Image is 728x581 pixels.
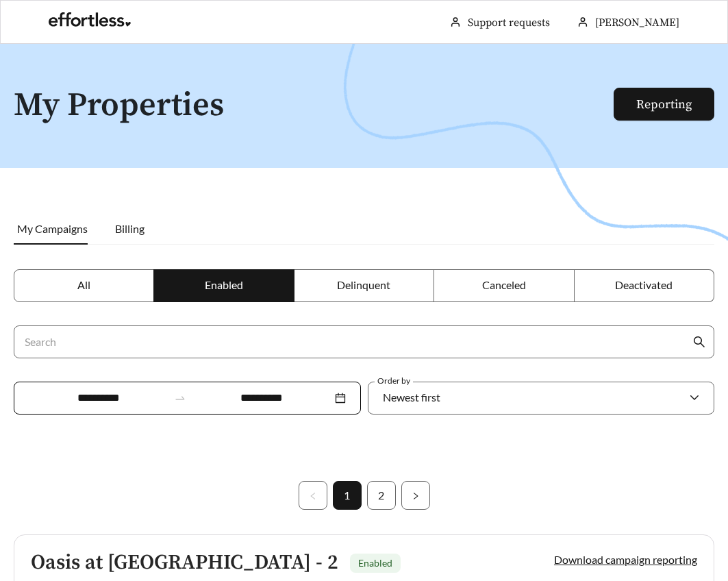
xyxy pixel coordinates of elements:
a: Download campaign reporting [554,553,697,566]
a: 1 [334,482,361,509]
h1: My Properties [14,88,627,124]
span: right [412,492,420,500]
span: Deactivated [615,278,673,291]
a: Reporting [636,97,692,112]
span: left [309,492,317,500]
span: Newest first [383,391,440,404]
span: to [174,392,186,404]
h5: Oasis at [GEOGRAPHIC_DATA] - 2 [31,552,338,574]
span: Billing [115,222,145,235]
span: Canceled [482,278,526,291]
span: All [77,278,90,291]
button: Reporting [614,88,714,121]
span: Delinquent [337,278,390,291]
span: Enabled [358,557,392,569]
li: 2 [367,481,396,510]
span: swap-right [174,392,186,404]
span: search [693,336,705,348]
span: [PERSON_NAME] [595,16,679,29]
li: Previous Page [299,481,327,510]
li: 1 [333,481,362,510]
button: left [299,481,327,510]
li: Next Page [401,481,430,510]
span: Enabled [205,278,243,291]
a: Support requests [468,16,550,29]
span: My Campaigns [17,222,88,235]
a: 2 [368,482,395,509]
button: right [401,481,430,510]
